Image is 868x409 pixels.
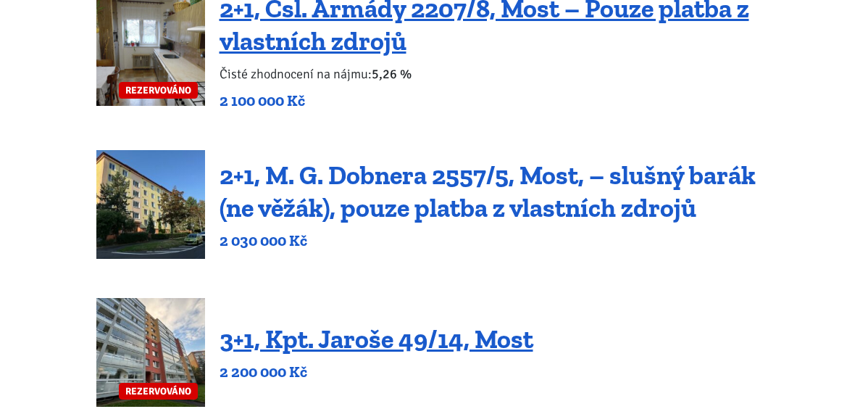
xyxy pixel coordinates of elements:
a: REZERVOVÁNO [96,298,205,407]
b: 5,26 % [372,66,412,82]
p: 2 200 000 Kč [220,362,533,382]
a: 2+1, M. G. Dobnera 2557/5, Most, – slušný barák (ne věžák), pouze platba z vlastních zdrojů [220,160,756,223]
a: 3+1, Kpt. Jaroše 49/14, Most [220,323,533,355]
span: REZERVOVÁNO [119,82,198,99]
p: 2 100 000 Kč [220,91,772,111]
p: 2 030 000 Kč [220,231,772,251]
p: Čisté zhodnocení na nájmu: [220,64,772,84]
span: REZERVOVÁNO [119,383,198,400]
